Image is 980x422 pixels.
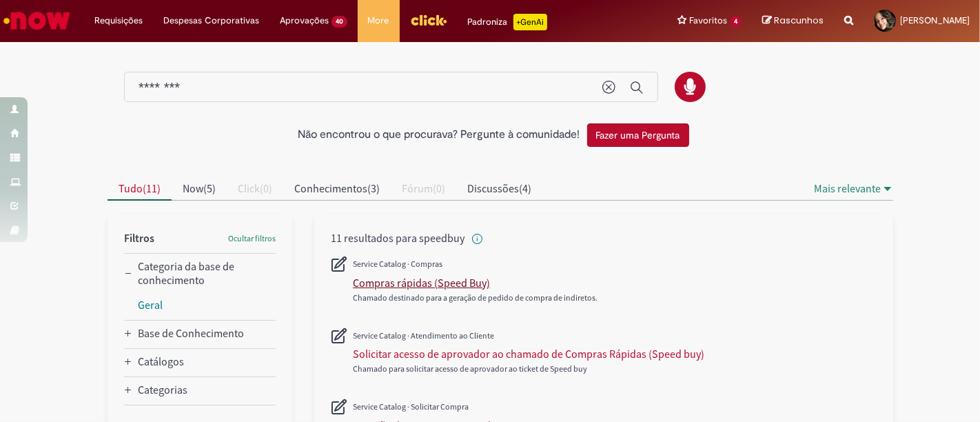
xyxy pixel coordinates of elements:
span: Requisições [94,14,143,28]
img: click_logo_yellow_360x200.png [410,10,447,30]
span: Rascunhos [774,14,824,27]
span: [PERSON_NAME] [900,14,970,26]
span: More [368,14,389,28]
span: Despesas Corporativas [163,14,259,28]
button: Fazer uma Pergunta [587,123,689,147]
div: Padroniza [468,14,547,30]
span: 4 [730,16,742,28]
span: Aprovações [280,14,329,28]
p: +GenAi [513,14,547,30]
img: ServiceNow [1,7,72,34]
span: Favoritos [689,14,727,28]
span: 40 [331,16,347,28]
h2: Não encontrou o que procurava? Pergunte à comunidade! [298,129,580,141]
a: Rascunhos [762,14,824,28]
